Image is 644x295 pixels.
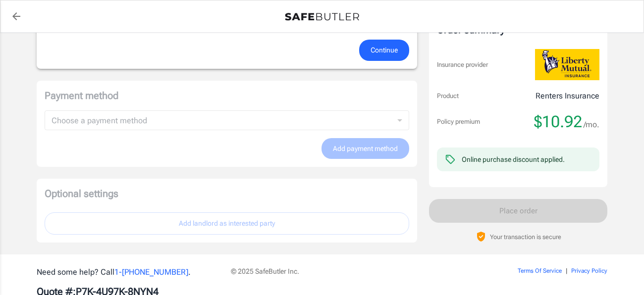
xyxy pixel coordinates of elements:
a: back to quotes [6,6,26,26]
p: Renters Insurance [536,90,599,102]
span: $10.92 [534,112,582,132]
p: Product [437,91,459,101]
p: © 2025 SafeButler Inc. [231,266,462,276]
div: Online purchase discount applied. [462,154,565,164]
a: 1-[PHONE_NUMBER] [114,267,188,277]
p: Insurance provider [437,60,488,70]
a: Terms Of Service [518,267,562,274]
a: Privacy Policy [571,267,607,274]
img: Back to quotes [285,13,359,21]
button: Continue [359,40,409,61]
span: | [566,267,567,274]
p: Need some help? Call . [37,266,219,278]
span: Continue [371,44,398,56]
span: /mo. [584,118,599,132]
img: Liberty Mutual [535,49,599,80]
p: Policy premium [437,117,480,127]
p: Your transaction is secure [490,232,561,241]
